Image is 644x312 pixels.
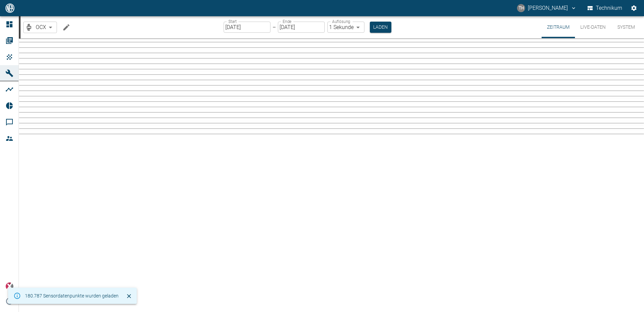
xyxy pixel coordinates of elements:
[283,19,291,24] label: Ende
[5,282,13,290] img: Xplore Logo
[5,3,15,12] img: logo
[586,2,624,14] button: Technikum
[628,2,640,14] button: Einstellungen
[327,22,364,33] div: 1 Sekunde
[124,291,134,301] button: Schließen
[542,16,575,38] button: Zeitraum
[25,23,46,31] a: OCX
[228,19,237,24] label: Start
[517,4,525,12] div: TH
[272,23,276,31] p: –
[278,22,325,33] input: DD.MM.YYYY
[332,19,350,24] label: Auflösung
[516,2,578,14] button: thomas.hosten@neuman-esser.de
[611,16,641,38] button: System
[224,22,270,33] input: DD.MM.YYYY
[370,22,391,33] button: Laden
[60,21,73,34] button: Machine bearbeiten
[575,16,611,38] button: Live-Daten
[25,290,119,302] div: 180.787 Sensordatenpunkte wurden geladen
[36,23,46,31] span: OCX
